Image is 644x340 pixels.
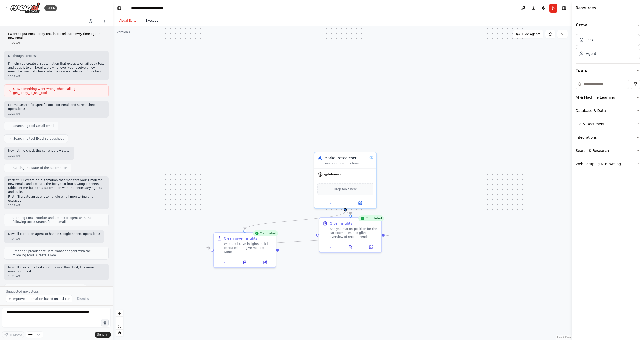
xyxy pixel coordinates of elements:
[319,217,382,253] div: CompletedGive insightsAnalyse market position for the car copmanies and giive overview of recent ...
[12,297,70,301] span: Improve automation based on last run
[115,16,142,26] button: Visual Editor
[8,266,105,273] p: Now I'll create the tasks for this workflow. First, the email monitoring task:
[8,178,105,194] p: Perfect! I'll create an automation that monitors your Gmail for new emails and extracts the body ...
[9,333,22,337] span: Improve
[576,32,640,63] div: Crew
[314,152,377,209] div: Market researcherYou bring insights form market to the teamgpt-4o-miniDrop tools here
[6,295,72,302] button: Improve automation based on last run
[8,62,105,74] p: I'll help you create an automation that extracts email body text and adds it to an Excel table wh...
[13,249,104,257] span: Creating Spreadsheet Data Manager agent with the following tools: Create a Row
[8,54,37,58] button: ▶Thought process
[576,91,640,104] button: AI & Machine Learning
[116,5,123,12] button: Hide left sidebar
[586,51,596,56] div: Agent
[116,310,123,317] button: zoom in
[576,18,640,32] button: Crew
[8,232,100,236] p: Now I'll create an agent to handle Google Sheets operations:
[8,32,105,40] p: I want to put email body text into exel table evry time I get a new email
[10,2,40,14] img: Logo
[576,108,606,113] div: Database & Data
[576,131,640,144] button: Integrations
[256,259,274,265] button: Open in side panel
[8,154,70,158] div: 10:27 AM
[586,37,593,42] div: Task
[576,78,640,175] div: Tools
[576,157,640,171] button: Web Scraping & Browsing
[116,317,123,323] button: zoom out
[576,135,597,140] div: Integrations
[513,30,543,38] button: Hide Agents
[8,41,105,45] div: 10:27 AM
[74,295,91,302] button: Dismiss
[557,336,571,339] a: React Flow attribution
[330,221,352,226] div: Give insights
[131,6,174,11] nav: breadcrumb
[13,124,54,128] span: Searching tool Gmail email
[13,87,104,95] span: Ops, something went wrong when calling get_ready_to_use_tools.
[358,215,384,221] div: Completed
[116,330,123,336] button: toggle interactivity
[576,117,640,131] button: File & Document
[576,148,609,153] div: Search & Research
[12,54,37,58] span: Thought process
[44,5,57,11] div: BETA
[325,155,367,160] div: Market researcher
[560,5,568,12] button: Hide right sidebar
[8,274,105,278] div: 10:28 AM
[576,144,640,157] button: Search & Research
[8,204,105,207] div: 10:27 AM
[253,230,278,236] div: Completed
[325,161,367,165] div: You bring insights form market to the team
[576,121,605,126] div: File & Document
[116,310,123,336] div: React Flow controls
[8,75,105,78] div: 10:27 AM
[213,232,276,268] div: CompletedClean give insightsWait until Give insights task is executed and give me text Done
[334,187,357,192] span: Drop tools here
[522,32,540,36] span: Hide Agents
[340,244,361,250] button: View output
[12,216,104,224] span: Creating Email Monitor and Extractor agent with the following tools: Search for an Email
[13,166,67,170] span: Getting the state of the automation
[8,237,100,241] div: 10:28 AM
[242,211,348,230] g: Edge from ef39d564-4fef-4657-9cc3-a1f932c3f453 to 25b1f614-d17a-4985-ad08-d1f2c3cd6000
[576,5,596,11] h4: Resources
[8,195,105,203] p: First, I'll create an agent to handle email monitoring and extraction:
[206,233,390,251] g: Edge from 5ad84998-ef68-4065-a392-adc49c06ba40 to 25b1f614-d17a-4985-ad08-d1f2c3cd6000
[13,137,64,141] span: Searching tool Excel spreadsheet
[87,18,99,24] button: Switch to previous chat
[576,64,640,78] button: Tools
[330,227,378,239] div: Analyse market position for the car copmanies and giive overview of recent trends
[234,259,256,265] button: View output
[8,103,105,111] p: Let me search for specific tools for email and spreadsheet operations:
[6,290,107,294] p: Suggested next steps:
[142,16,165,26] button: Execution
[77,297,89,301] span: Dismiss
[8,112,105,116] div: 10:27 AM
[95,332,111,338] button: Send
[101,18,109,24] button: Start a new chat
[8,54,10,58] span: ▶
[576,104,640,117] button: Database & Data
[8,149,70,153] p: Now let me check the current crew state:
[101,319,109,326] button: Click to speak your automation idea
[576,161,621,166] div: Web Scraping & Browsing
[116,323,123,330] button: fit view
[346,200,374,206] button: Open in side panel
[362,244,379,250] button: Open in side panel
[117,30,130,34] div: Version 3
[97,333,105,337] span: Send
[576,95,615,100] div: AI & Machine Learning
[224,236,257,241] div: Clean give insights
[343,209,353,216] g: Edge from ef39d564-4fef-4657-9cc3-a1f932c3f453 to 5ad84998-ef68-4065-a392-adc49c06ba40
[2,331,24,338] button: Improve
[324,172,342,176] span: gpt-4o-mini
[224,242,273,254] div: Wait until Give insights task is executed and give me text Done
